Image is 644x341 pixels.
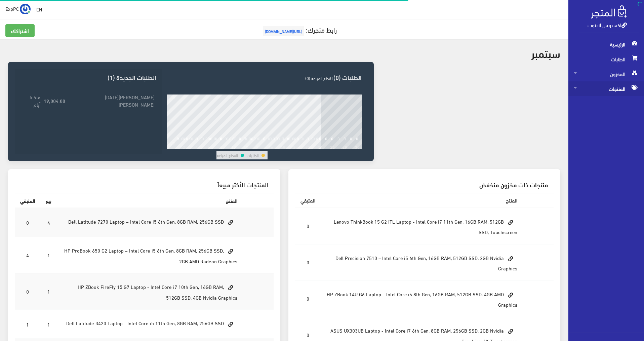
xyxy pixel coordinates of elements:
span: الطلبات [574,52,639,67]
div: 30 [355,144,360,149]
span: الرئيسية [574,37,639,52]
td: 1 [40,309,57,338]
td: HP ZBook FireFly 15 G7 Laptop - Intel Core i7 10th Gen, 16GB RAM, 512GB SSD, 4GB Nvidia Graphics [57,273,243,309]
td: Lenovo ThinkBook 15 G2 ITL Laptop - Intel Core i7 11th Gen, 16GB RAM, 512GB SSD, Touchscreen [321,208,523,244]
a: اشتراكك [5,24,35,37]
span: المنتجات [574,81,639,96]
a: الرئيسية [568,37,644,52]
div: 14 [256,144,261,149]
th: المتبقي [295,193,321,207]
a: رابط متجرك:[URL][DOMAIN_NAME] [261,23,337,36]
a: ... ExpPC [5,3,31,14]
th: المنتج [57,193,243,208]
div: 16 [269,144,273,149]
td: Dell Precision 7510 – Intel Core i5 6th Gen, 16GB RAM, 512GB SSD, 2GB Nvidia Graphics [321,244,523,280]
th: بيع [40,193,57,208]
td: 1 [15,309,40,338]
h3: المنتجات الأكثر مبيعاً [20,181,268,188]
td: 0 [295,244,321,280]
td: Dell Latitude 3420 Laptop - Intel Core i5 11th Gen, 8GB RAM, 256GB SSD [57,309,243,338]
td: HP ZBook 14U G6 Laptop – Intel Core i5 8th Gen, 16GB RAM, 512GB SSD, 4GB AMD Graphics [321,280,523,317]
h3: الطلبات الجديدة (1) [20,74,156,80]
th: المنتج [321,193,523,207]
div: 24 [318,144,323,149]
span: [URL][DOMAIN_NAME] [263,26,304,36]
div: 28 [343,144,347,149]
span: المخزون [574,67,639,81]
u: EN [36,5,42,13]
td: [PERSON_NAME][DATE] [PERSON_NAME] [67,91,156,110]
h2: سبتمبر [531,47,560,59]
td: القطع المباعة [216,151,238,159]
img: . [591,5,627,18]
td: الطلبات [246,151,259,159]
div: 12 [244,144,248,149]
h3: الطلبات (0) [167,74,362,80]
th: المتبقي [15,193,40,208]
span: القطع المباعة (0) [305,74,333,82]
img: ... [20,4,31,14]
h3: منتجات ذات مخزون منخفض [300,181,549,188]
td: 1 [40,273,57,309]
div: 22 [306,144,310,149]
a: المخزون [568,67,644,81]
div: 18 [281,144,285,149]
div: 6 [208,144,210,149]
span: ExpPC [5,4,19,13]
td: منذ 5 أيام [20,91,42,110]
td: 0 [15,208,40,237]
td: 0 [295,208,321,244]
strong: 19,004.00 [44,97,65,104]
div: 20 [293,144,298,149]
div: 10 [231,144,236,149]
div: 26 [330,144,335,149]
td: 0 [295,280,321,317]
td: 4 [15,237,40,273]
td: 4 [40,208,57,237]
div: 4 [195,144,198,149]
td: Dell Latitude 7270 Laptop – Intel Core i5 6th Gen, 8GB RAM, 256GB SSD [57,208,243,237]
td: 1 [40,237,57,273]
td: HP ProBook 650 G2 Laptop – Intel Core i5 6th Gen, 8GB RAM, 256GB SSD, 2GB AMD Radeon Graphics [57,237,243,273]
td: 0 [15,273,40,309]
div: 8 [220,144,223,149]
a: اكسبريس لابتوب [588,20,627,30]
a: الطلبات [568,52,644,67]
div: 2 [183,144,185,149]
a: المنتجات [568,81,644,96]
a: EN [34,3,45,15]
